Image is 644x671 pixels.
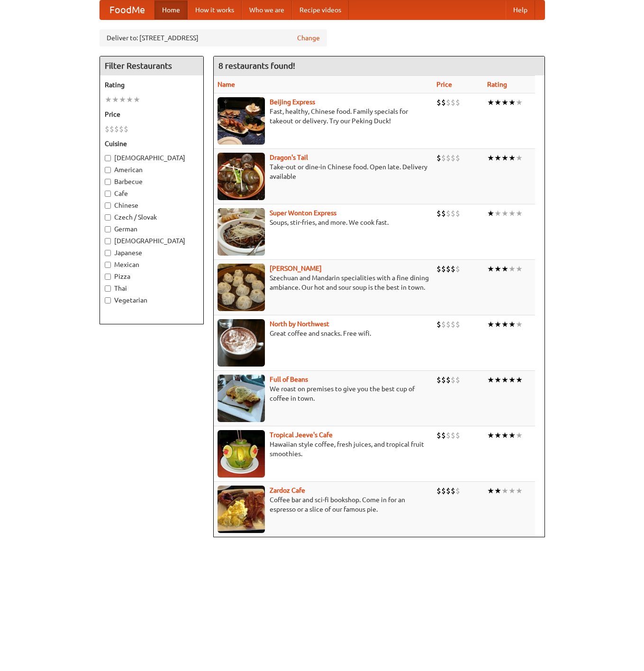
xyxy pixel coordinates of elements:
[105,191,111,197] input: Cafe
[112,94,119,105] li: ★
[487,97,494,108] li: ★
[436,319,441,330] li: $
[105,201,199,210] label: Chinese
[218,384,429,403] p: We roast on premises to give you the best cup of coffee in town.
[218,61,295,70] ng-pluralize: 8 restaurants found!
[494,430,501,441] li: ★
[487,153,494,163] li: ★
[105,153,199,163] label: [DEMOGRAPHIC_DATA]
[218,107,429,126] p: Fast, healthy, Chinese food. Family specials for takeout or delivery. Try our Peking Duck!
[501,375,508,385] li: ★
[270,98,315,106] a: Beijing Express
[516,208,523,219] li: ★
[487,375,494,385] li: ★
[494,486,501,496] li: ★
[455,264,460,274] li: $
[436,375,441,385] li: $
[455,375,460,385] li: $
[105,238,111,244] input: [DEMOGRAPHIC_DATA]
[436,264,441,274] li: $
[105,155,111,161] input: [DEMOGRAPHIC_DATA]
[105,165,199,175] label: American
[436,81,452,88] a: Price
[501,153,508,163] li: ★
[508,486,516,496] li: ★
[270,154,308,161] a: Dragon's Tail
[487,430,494,441] li: ★
[105,297,111,303] input: Vegetarian
[126,94,133,105] li: ★
[494,97,501,108] li: ★
[436,430,441,441] li: $
[270,209,336,217] a: Super Wonton Express
[218,329,429,338] p: Great coffee and snacks. Free wifi.
[446,97,451,108] li: $
[218,430,265,478] img: jeeves.jpg
[501,208,508,219] li: ★
[297,33,320,43] a: Change
[451,264,455,274] li: $
[441,319,446,330] li: $
[494,319,501,330] li: ★
[451,153,455,163] li: $
[105,189,199,198] label: Cafe
[124,124,128,134] li: $
[494,208,501,219] li: ★
[105,260,199,269] label: Mexican
[516,375,523,385] li: ★
[508,319,516,330] li: ★
[451,375,455,385] li: $
[446,486,451,496] li: $
[446,319,451,330] li: $
[119,94,126,105] li: ★
[105,226,111,232] input: German
[105,274,111,280] input: Pizza
[494,264,501,274] li: ★
[100,29,327,46] div: Deliver to: [STREET_ADDRESS]
[105,272,199,281] label: Pizza
[516,153,523,163] li: ★
[218,97,265,145] img: beijing.jpg
[455,430,460,441] li: $
[218,440,429,459] p: Hawaiian style coffee, fresh juices, and tropical fruit smoothies.
[218,153,265,200] img: dragon.jpg
[218,375,265,422] img: beans.jpg
[105,248,199,257] label: Japanese
[188,0,242,19] a: How it works
[270,487,305,494] a: Zardoz Cafe
[105,94,112,105] li: ★
[441,375,446,385] li: $
[105,80,199,90] h5: Rating
[105,139,199,148] h5: Cuisine
[270,320,329,328] a: North by Northwest
[487,486,494,496] li: ★
[105,179,111,185] input: Barbecue
[218,319,265,367] img: north.jpg
[501,97,508,108] li: ★
[105,212,199,222] label: Czech / Slovak
[154,0,188,19] a: Home
[436,97,441,108] li: $
[441,430,446,441] li: $
[494,153,501,163] li: ★
[487,208,494,219] li: ★
[218,162,429,181] p: Take-out or dine-in Chinese food. Open late. Delivery available
[105,250,111,256] input: Japanese
[105,236,199,246] label: [DEMOGRAPHIC_DATA]
[455,97,460,108] li: $
[508,208,516,219] li: ★
[516,486,523,496] li: ★
[446,153,451,163] li: $
[516,319,523,330] li: ★
[270,431,333,439] a: Tropical Jeeve's Cafe
[105,167,111,173] input: American
[218,208,265,256] img: superwonton.jpg
[105,285,111,292] input: Thai
[218,486,265,533] img: zardoz.jpg
[455,319,460,330] li: $
[114,124,119,134] li: $
[441,486,446,496] li: $
[105,295,199,305] label: Vegetarian
[218,273,429,292] p: Szechuan and Mandarin specialities with a fine dining ambiance. Our hot and sour soup is the best...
